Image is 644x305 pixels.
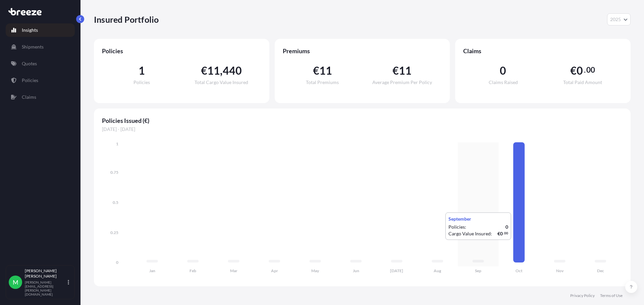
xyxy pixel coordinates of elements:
span: Total Cargo Value Insured [195,80,248,85]
span: Average Premium Per Policy [372,80,432,85]
span: Policies [102,47,261,55]
span: 1 [139,65,145,76]
tspan: 0 [116,260,118,265]
p: Claims [22,94,36,100]
span: 0 [577,65,583,76]
span: Policies [133,80,150,85]
p: [PERSON_NAME][EMAIL_ADDRESS][PERSON_NAME][DOMAIN_NAME] [25,280,66,296]
span: Claims [463,47,623,55]
p: Policies [22,77,38,84]
a: Quotes [6,57,75,70]
tspan: 0.5 [113,200,118,205]
span: 0 [500,65,506,76]
tspan: 0.75 [110,170,118,175]
span: 440 [223,65,242,76]
span: 11 [319,65,332,76]
span: € [201,65,207,76]
span: Premiums [283,47,442,55]
button: Year Selector [607,13,631,25]
a: Policies [6,74,75,87]
tspan: Feb [190,268,196,273]
tspan: 1 [116,141,118,146]
tspan: Aug [434,268,441,273]
span: € [392,65,399,76]
tspan: Oct [516,268,523,273]
a: Privacy Policy [570,293,595,298]
tspan: [DATE] [390,268,403,273]
tspan: May [311,268,319,273]
span: Policies Issued (€) [102,117,623,125]
p: Shipments [22,44,44,50]
span: 11 [207,65,220,76]
span: € [313,65,319,76]
tspan: Nov [556,268,564,273]
span: 2025 [610,16,621,23]
span: Total Paid Amount [563,80,602,85]
a: Claims [6,90,75,104]
tspan: Sep [475,268,481,273]
span: [DATE] - [DATE] [102,126,623,133]
tspan: 0.25 [110,230,118,235]
tspan: Jan [149,268,155,273]
span: € [570,65,577,76]
a: Terms of Use [600,293,623,298]
p: Insured Portfolio [94,14,159,25]
tspan: Apr [271,268,278,273]
p: Quotes [22,60,37,67]
span: M [13,279,18,286]
p: Insights [22,27,38,33]
tspan: Dec [597,268,604,273]
span: 11 [399,65,412,76]
span: , [220,65,222,76]
span: Total Premiums [306,80,339,85]
tspan: Mar [230,268,237,273]
a: Shipments [6,40,75,54]
span: . [584,67,586,73]
span: 00 [586,67,595,73]
a: Insights [6,23,75,37]
tspan: Jun [353,268,359,273]
p: [PERSON_NAME] [PERSON_NAME] [25,268,66,279]
span: Claims Raised [489,80,518,85]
